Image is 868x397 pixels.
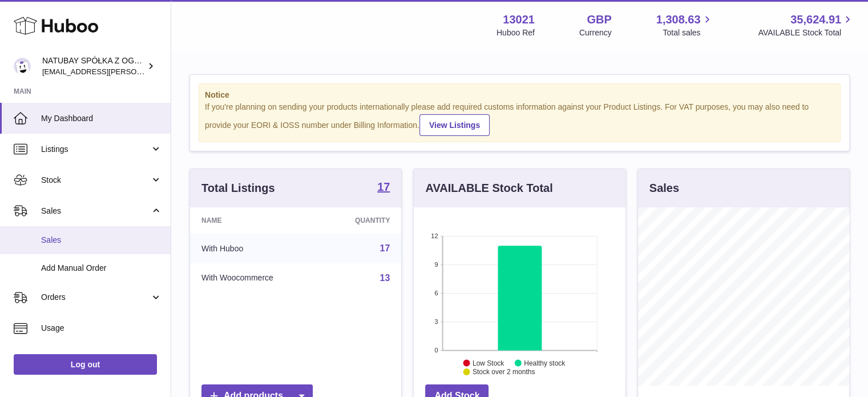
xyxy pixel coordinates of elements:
strong: 13021 [503,12,535,27]
img: kacper.antkowski@natubay.pl [14,58,31,75]
a: Log out [14,354,157,375]
span: Usage [41,323,162,334]
th: Quantity [321,207,402,234]
strong: GBP [587,12,611,27]
div: If you're planning on sending your products internationally please add required customs informati... [205,102,834,136]
th: Name [190,207,321,234]
strong: Notice [205,90,834,101]
text: 0 [435,347,438,354]
text: 6 [435,290,438,296]
span: 35,624.91 [790,12,841,27]
a: 17 [380,243,390,253]
text: Low Stock [473,359,504,367]
text: Healthy stock [524,359,566,367]
div: NATUBAY SPÓŁKA Z OGRANICZONĄ ODPOWIEDZIALNOŚCIĄ [42,55,145,77]
span: My Dashboard [41,113,162,124]
h3: Sales [649,181,679,196]
a: 13 [380,273,390,283]
span: Sales [41,206,150,216]
span: [EMAIL_ADDRESS][PERSON_NAME][DOMAIN_NAME] [42,67,229,76]
span: Add Manual Order [41,263,162,274]
td: With Woocommerce [190,263,321,293]
h3: Total Listings [201,181,275,196]
text: 12 [431,232,438,239]
div: Huboo Ref [496,27,535,38]
div: Currency [579,27,612,38]
a: 17 [377,181,390,195]
text: Stock over 2 months [473,368,535,376]
span: Listings [41,144,150,155]
span: 1,308.63 [656,12,701,27]
text: 9 [435,261,438,268]
span: Stock [41,175,150,186]
a: 1,308.63 Total sales [656,12,714,38]
span: AVAILABLE Stock Total [758,27,854,38]
span: Sales [41,235,162,246]
a: View Listings [419,114,490,136]
span: Total sales [663,27,713,38]
a: 35,624.91 AVAILABLE Stock Total [758,12,854,38]
td: With Huboo [190,234,321,263]
text: 3 [435,318,438,325]
h3: AVAILABLE Stock Total [425,181,552,196]
span: Orders [41,292,150,303]
strong: 17 [377,181,390,193]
